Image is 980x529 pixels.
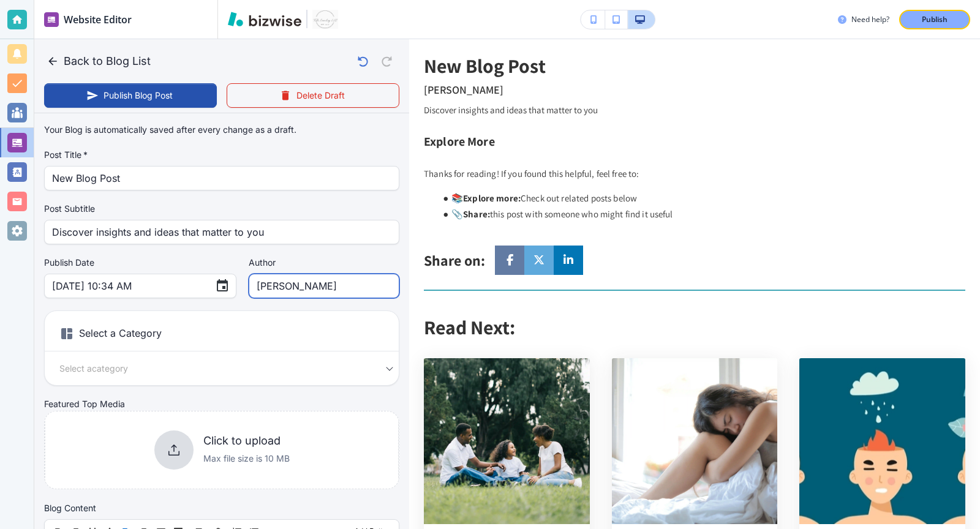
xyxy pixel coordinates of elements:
p: Max file size is 10 MB [203,452,290,465]
input: MM DD, YYYY [52,274,205,298]
a: Social media link to facebook account [495,246,524,275]
img: editor icon [44,12,59,27]
h2: Blog Content [44,501,96,514]
li: 📚 Check out related posts below [438,190,966,206]
li: 📎 this post with someone who might find it useful [438,206,966,222]
h2: New Blog Post [424,54,546,77]
button: Publish Blog Post [44,83,217,108]
input: Write your post title [52,167,391,190]
button: Delete Draft [227,83,399,108]
label: Post Subtitle [44,203,399,215]
p: Thanks for reading! If you found this helpful, feel free to: [424,166,965,182]
h6: Click to upload [203,434,290,448]
img: Your Logo [312,10,338,29]
img: Grief and Healing: Coping During Suicide Prevention Month [612,358,778,524]
a: Social media link to twitter account [524,246,554,275]
p: Publish [922,14,948,25]
label: Author [249,257,399,269]
h2: Read Next: [424,315,965,339]
div: Featured Top MediaClick to uploadMax file size is 10 MB [44,398,399,489]
label: Post Title [44,149,399,161]
strong: Explore more: [463,192,521,204]
h3: Need help? [851,14,889,25]
button: Publish [899,10,970,29]
span: Explore More [424,133,495,149]
button: Back to Blog List [44,49,156,73]
h4: Share on: [424,250,485,271]
h2: Website Editor [64,12,132,27]
input: Enter author name [257,274,391,298]
img: Anxiety and Anger Connection: When Fear Turns to Fury [799,358,965,524]
p: Your Blog is automatically saved after every change as a draft. [44,123,296,137]
span: Select a category [59,361,128,375]
h6: Select a Category [45,321,399,351]
button: Choose date, selected date is Sep 24, 2025 [210,274,235,298]
p: Discover insights and ideas that matter to you [424,103,598,118]
img: Bizwise Logo [228,12,301,26]
strong: Share: [463,208,490,220]
img: How to Talk to a Loved One About Mental Health [424,358,590,524]
h3: [PERSON_NAME] [424,82,503,98]
a: Social media link to linkedin account [554,246,583,275]
input: Write your post subtitle [52,220,391,244]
